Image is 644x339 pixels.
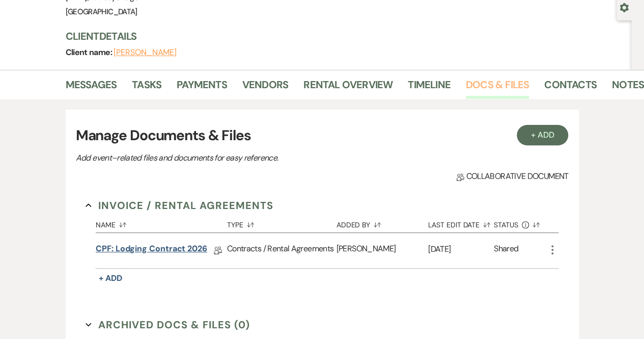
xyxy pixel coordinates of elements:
div: Contracts / Rental Agreements [227,233,337,268]
button: + Add [96,271,125,285]
h3: Manage Documents & Files [76,125,569,146]
span: Status [494,221,518,228]
a: Docs & Files [466,76,529,99]
button: [PERSON_NAME] [114,48,177,57]
a: Timeline [408,76,451,99]
a: Tasks [132,76,161,99]
button: Type [227,213,337,232]
span: Client name: [66,47,114,58]
button: Name [96,213,227,232]
a: Payments [177,76,227,99]
button: Open lead details [620,2,629,12]
button: Status [494,213,546,232]
button: + Add [517,125,569,145]
a: Messages [66,76,117,99]
button: Last Edit Date [428,213,494,232]
span: Collaborative document [456,170,568,182]
a: Contacts [544,76,597,99]
button: Archived Docs & Files (0) [86,317,250,332]
a: Notes [612,76,644,99]
a: CPF: Lodging Contract 2026 [96,243,207,258]
div: Shared [494,243,518,258]
div: [PERSON_NAME] [337,233,428,268]
p: Add event–related files and documents for easy reference. [76,151,432,165]
a: Rental Overview [303,76,393,99]
h3: Client Details [66,29,622,43]
span: [GEOGRAPHIC_DATA] [66,7,137,17]
button: Invoice / Rental Agreements [86,198,273,213]
span: + Add [99,273,122,283]
button: Added By [337,213,428,232]
p: [DATE] [428,243,494,256]
a: Vendors [242,76,288,99]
